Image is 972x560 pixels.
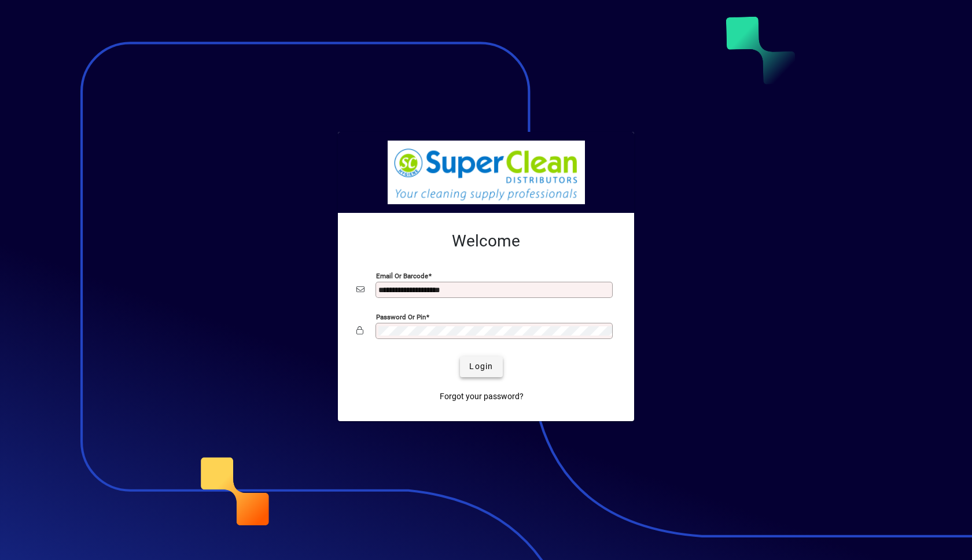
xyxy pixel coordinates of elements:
[356,231,616,251] h2: Welcome
[460,356,502,377] button: Login
[376,312,426,320] mat-label: Password or Pin
[435,386,528,407] a: Forgot your password?
[440,390,524,403] span: Forgot your password?
[376,271,428,279] mat-label: Email or Barcode
[469,360,493,373] span: Login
